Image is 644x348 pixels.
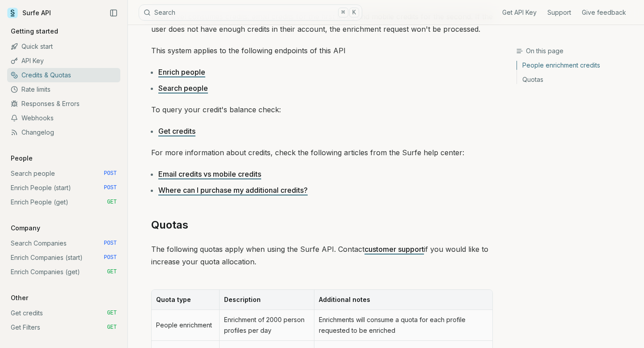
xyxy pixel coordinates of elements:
[158,186,308,195] a: Where can I purchase my additional credits?
[349,8,359,17] kbd: K
[152,310,219,341] td: People enrichment
[107,310,117,317] span: GET
[7,250,120,265] a: Enrich Companies (start) POST
[582,8,626,17] a: Give feedback
[7,6,51,20] a: Surfe API
[151,243,493,268] p: The following quotas apply when using the Surfe API. Contact if you would like to increase your q...
[7,125,120,140] a: Changelog
[151,103,493,116] p: To query your credit's balance check:
[158,170,261,178] a: Email credits vs mobile credits
[7,236,120,250] a: Search Companies POST
[7,111,120,125] a: Webhooks
[104,170,117,177] span: POST
[151,218,188,232] a: Quotas
[219,310,314,341] td: Enrichment of 2000 person profiles per day
[517,61,637,72] a: People enrichment credits
[139,4,362,21] button: Search⌘K
[547,8,571,17] a: Support
[7,68,120,82] a: Credits & Quotas
[7,265,120,279] a: Enrich Companies (get) GET
[151,146,493,159] p: For more information about credits, check the following articles from the Surfe help center:
[314,310,492,341] td: Enrichments will consume a quota for each profile requested to be enriched
[158,68,205,76] a: Enrich people
[104,254,117,261] span: POST
[364,245,424,254] a: customer support
[7,306,120,320] a: Get credits GET
[7,154,36,163] p: People
[7,166,120,181] a: Search people POST
[7,27,62,36] p: Getting started
[7,320,120,335] a: Get Filters GET
[7,54,120,68] a: API Key
[107,268,117,276] span: GET
[517,72,637,84] a: Quotas
[7,39,120,54] a: Quick start
[338,8,348,17] kbd: ⌘
[107,6,120,20] button: Collapse Sidebar
[107,199,117,206] span: GET
[7,224,44,233] p: Company
[158,84,208,93] a: Search people
[7,195,120,209] a: Enrich People (get) GET
[502,8,537,17] a: Get API Key
[107,324,117,331] span: GET
[219,290,314,310] th: Description
[7,97,120,111] a: Responses & Errors
[152,290,219,310] th: Quota type
[104,184,117,191] span: POST
[158,127,195,136] a: Get credits
[314,290,492,310] th: Additional notes
[516,47,637,55] h3: On this page
[151,44,493,57] p: This system applies to the following endpoints of this API
[7,82,120,97] a: Rate limits
[7,181,120,195] a: Enrich People (start) POST
[7,293,32,302] p: Other
[104,240,117,247] span: POST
